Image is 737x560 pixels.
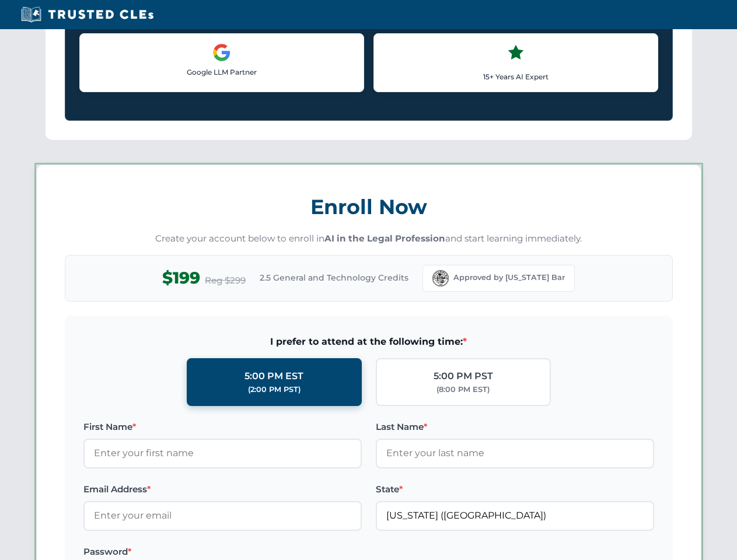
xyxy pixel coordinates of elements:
input: Florida (FL) [376,501,654,530]
strong: AI in the Legal Profession [324,233,445,244]
label: Password [83,545,362,559]
label: Email Address [83,482,362,496]
div: 5:00 PM PST [434,369,493,384]
img: Trusted CLEs [18,6,157,23]
input: Enter your first name [83,439,362,468]
p: 15+ Years AI Expert [383,71,648,82]
label: First Name [83,420,362,434]
div: 5:00 PM EST [244,369,303,384]
label: Last Name [376,420,654,434]
span: 2.5 General and Technology Credits [260,271,408,284]
h3: Enroll Now [65,188,673,225]
span: Reg $299 [205,274,246,288]
input: Enter your email [83,501,362,530]
div: (2:00 PM PST) [248,384,301,395]
span: $199 [162,265,200,291]
span: I prefer to attend at the following time: [83,334,654,349]
p: Google LLM Partner [89,66,354,78]
span: Approved by [US_STATE] Bar [453,272,565,283]
p: Create your account below to enroll in and start learning immediately. [65,232,673,246]
label: State [376,482,654,496]
input: Enter your last name [376,439,654,468]
img: Florida Bar [432,270,449,286]
img: Google [212,43,231,62]
div: (8:00 PM EST) [436,384,490,395]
